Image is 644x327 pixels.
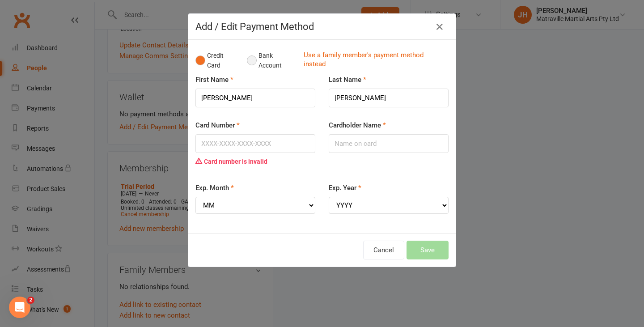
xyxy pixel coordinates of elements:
[329,74,366,85] label: Last Name
[27,297,34,304] span: 2
[195,134,315,153] input: XXXX-XXXX-XXXX-XXXX
[329,183,361,193] label: Exp. Year
[363,241,404,259] button: Cancel
[432,20,447,34] button: Close
[195,47,237,74] button: Credit Card
[195,21,449,32] h4: Add / Edit Payment Method
[247,47,297,74] button: Bank Account
[304,51,444,71] a: Use a family member's payment method instead
[195,153,315,170] div: Card number is invalid
[329,134,449,153] input: Name on card
[329,120,386,131] label: Cardholder Name
[195,120,240,131] label: Card Number
[9,297,30,318] iframe: Intercom live chat
[195,74,233,85] label: First Name
[195,183,234,193] label: Exp. Month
